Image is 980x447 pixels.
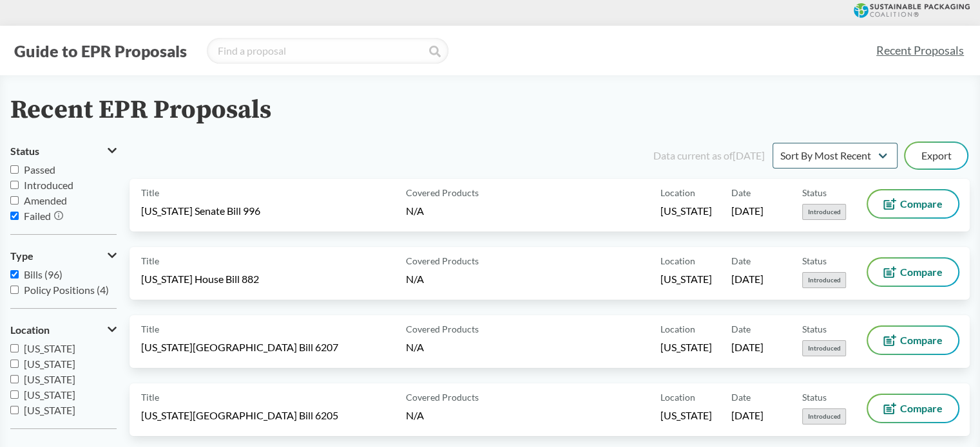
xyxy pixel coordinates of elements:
[24,284,109,296] span: Policy Positions (4)
[406,254,479,268] span: Covered Products
[24,179,73,191] span: Introduced
[802,408,846,424] span: Introduced
[660,204,712,218] span: [US_STATE]
[868,259,958,286] button: Compare
[406,273,424,285] span: N/A
[802,204,846,220] span: Introduced
[24,373,75,385] span: [US_STATE]
[731,340,764,354] span: [DATE]
[868,327,958,354] button: Compare
[660,322,695,336] span: Location
[660,272,712,286] span: [US_STATE]
[141,322,159,336] span: Title
[10,140,117,162] button: Status
[141,204,260,218] span: [US_STATE] Senate Bill 996
[24,342,75,354] span: [US_STATE]
[24,163,55,176] span: Passed
[660,408,712,423] span: [US_STATE]
[406,186,479,199] span: Covered Products
[141,186,159,199] span: Title
[731,390,751,404] span: Date
[10,390,19,399] input: [US_STATE]
[660,186,695,199] span: Location
[802,340,846,356] span: Introduced
[10,41,191,61] button: Guide to EPR Proposals
[406,205,424,217] span: N/A
[141,390,159,404] span: Title
[660,254,695,268] span: Location
[406,341,424,353] span: N/A
[802,322,827,336] span: Status
[802,272,846,288] span: Introduced
[900,403,943,414] span: Compare
[900,335,943,345] span: Compare
[24,210,51,222] span: Failed
[731,186,751,199] span: Date
[24,358,75,370] span: [US_STATE]
[10,286,19,294] input: Policy Positions (4)
[406,390,479,404] span: Covered Products
[731,322,751,336] span: Date
[10,360,19,368] input: [US_STATE]
[406,322,479,336] span: Covered Products
[10,181,19,189] input: Introduced
[141,340,338,354] span: [US_STATE][GEOGRAPHIC_DATA] Bill 6207
[24,388,75,401] span: [US_STATE]
[10,145,39,157] span: Status
[141,272,259,286] span: [US_STATE] House Bill 882
[10,375,19,383] input: [US_STATE]
[870,36,970,65] a: Recent Proposals
[10,406,19,414] input: [US_STATE]
[731,254,751,268] span: Date
[24,194,67,206] span: Amended
[802,186,827,199] span: Status
[10,344,19,352] input: [US_STATE]
[868,395,958,422] button: Compare
[406,409,424,421] span: N/A
[660,390,695,404] span: Location
[10,324,50,336] span: Location
[10,196,19,205] input: Amended
[660,340,712,354] span: [US_STATE]
[900,199,943,209] span: Compare
[141,254,159,268] span: Title
[731,408,764,423] span: [DATE]
[10,270,19,278] input: Bills (96)
[868,190,958,217] button: Compare
[24,404,75,416] span: [US_STATE]
[10,212,19,220] input: Failed
[802,254,827,268] span: Status
[731,204,764,218] span: [DATE]
[10,165,19,174] input: Passed
[10,250,34,262] span: Type
[10,96,271,125] h2: Recent EPR Proposals
[802,390,827,404] span: Status
[10,319,117,341] button: Location
[207,38,448,64] input: Find a proposal
[10,245,117,267] button: Type
[905,143,967,169] button: Export
[24,268,62,280] span: Bills (96)
[900,267,943,277] span: Compare
[653,148,765,163] div: Data current as of [DATE]
[141,408,338,423] span: [US_STATE][GEOGRAPHIC_DATA] Bill 6205
[731,272,764,286] span: [DATE]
